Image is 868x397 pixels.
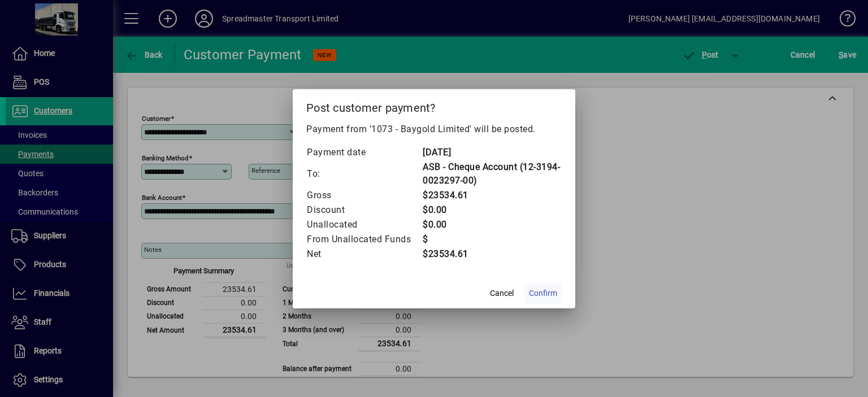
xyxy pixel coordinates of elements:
[306,145,422,160] td: Payment date
[306,217,422,232] td: Unallocated
[490,287,514,299] span: Cancel
[306,123,562,136] p: Payment from '1073 - Baygold Limited' will be posted.
[422,203,562,217] td: $0.00
[422,145,562,160] td: [DATE]
[529,287,557,299] span: Confirm
[306,247,422,261] td: Net
[306,188,422,203] td: Gross
[422,247,562,261] td: $23534.61
[422,232,562,247] td: $
[306,232,422,247] td: From Unallocated Funds
[422,217,562,232] td: $0.00
[306,160,422,188] td: To:
[293,89,575,122] h2: Post customer payment?
[422,188,562,203] td: $23534.61
[306,203,422,217] td: Discount
[422,160,562,188] td: ASB - Cheque Account (12-3194-0023297-00)
[484,283,520,304] button: Cancel
[524,283,562,304] button: Confirm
